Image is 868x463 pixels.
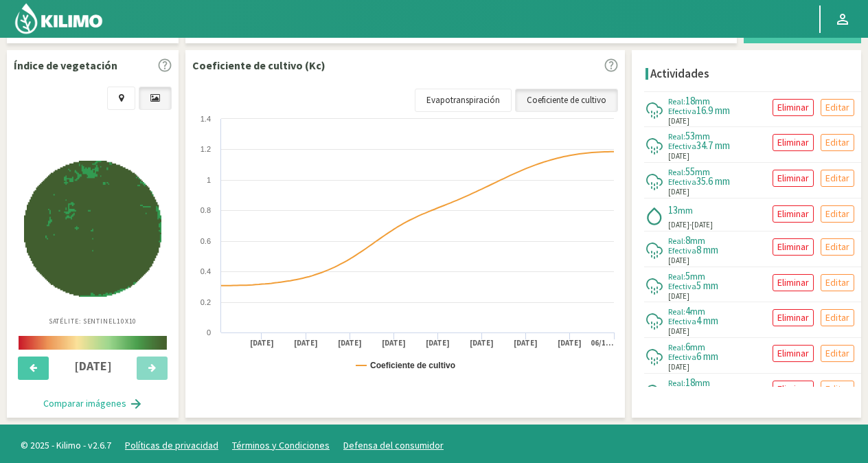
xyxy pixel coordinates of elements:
text: 1.4 [201,115,211,123]
span: Real: [668,378,685,388]
text: [DATE] [426,338,450,348]
span: mm [690,341,705,353]
p: Editar [825,346,849,361]
text: [DATE] [514,338,538,348]
p: Editar [825,310,849,326]
button: Editar [821,309,854,326]
p: Eliminar [777,239,809,255]
p: Eliminar [777,381,809,397]
span: [DATE] [668,115,689,127]
span: 4 [685,304,690,317]
a: Políticas de privacidad [125,439,218,451]
span: 16.9 mm [696,104,730,117]
text: 0.6 [201,237,211,245]
text: [DATE] [558,338,582,348]
span: [DATE] [668,186,689,198]
p: Satélite: Sentinel [49,316,137,326]
p: Índice de vegetación [14,57,117,74]
span: [DATE] [668,361,689,373]
span: Efectiva [668,352,696,362]
button: Eliminar [773,309,814,326]
span: 5 [685,269,690,282]
button: Editar [821,99,854,116]
a: Coeficiente de cultivo [515,89,618,112]
button: Editar [821,205,854,223]
span: mm [690,270,705,282]
button: Eliminar [773,170,814,187]
h4: [DATE] [57,359,129,373]
p: Editar [825,239,849,255]
button: Eliminar [773,381,814,398]
span: mm [695,166,710,178]
span: Efectiva [668,281,696,291]
text: [DATE] [470,338,494,348]
p: Eliminar [777,170,809,186]
span: 6 [685,340,690,353]
span: Real: [668,271,685,282]
p: Eliminar [777,275,809,291]
button: Eliminar [773,134,814,151]
span: 4 mm [696,314,718,327]
span: 5 mm [696,279,718,292]
span: Efectiva [668,141,696,151]
span: Real: [668,306,685,317]
text: 1.2 [201,145,211,153]
text: 1 [207,176,211,184]
span: mm [678,204,693,216]
button: Eliminar [773,274,814,291]
text: [DATE] [338,338,362,348]
img: scale [19,336,167,350]
span: 35.6 mm [696,174,730,188]
span: mm [690,234,705,247]
button: Editar [821,170,854,187]
span: 16.9 mm [696,385,730,398]
span: Efectiva [668,245,696,256]
span: 8 mm [696,243,718,256]
button: Eliminar [773,99,814,116]
p: Editar [825,206,849,222]
text: [DATE] [382,338,406,348]
button: Eliminar [773,205,814,223]
p: Editar [825,275,849,291]
img: 304d4ced-b2c8-4e58-8efe-600c0e5debd4_-_sentinel_-_2025-09-30.png [24,161,161,297]
span: [DATE] [668,219,689,231]
p: Eliminar [777,206,809,222]
h4: Actividades [650,67,709,80]
text: 0.4 [201,267,211,275]
span: © 2025 - Kilimo - v2.6.7 [14,438,118,453]
button: Editar [821,134,854,151]
span: 18 [685,376,695,389]
span: 53 [685,129,695,142]
p: Editar [825,170,849,186]
span: [DATE] [668,255,689,267]
text: [DATE] [294,338,318,348]
a: Términos y Condiciones [232,439,330,451]
a: Evapotranspiración [415,89,512,112]
button: Comparar imágenes [30,390,157,418]
span: 13 [668,203,678,216]
a: Defensa del consumidor [343,439,444,451]
span: mm [695,130,710,142]
button: Eliminar [773,238,814,256]
text: 0.2 [201,298,211,306]
span: Real: [668,131,685,142]
span: [DATE] [692,220,713,229]
p: Editar [825,135,849,150]
span: 8 [685,234,690,247]
span: mm [695,376,710,389]
span: mm [695,95,710,107]
button: Editar [821,381,854,398]
span: Real: [668,236,685,246]
span: Efectiva [668,177,696,187]
p: Coeficiente de cultivo (Kc) [192,57,325,74]
p: Eliminar [777,135,809,150]
button: Editar [821,274,854,291]
span: 10X10 [117,317,137,326]
span: 55 [685,165,695,178]
span: [DATE] [668,150,689,162]
text: 06/1… [591,338,613,348]
p: Eliminar [777,310,809,326]
text: [DATE] [250,338,274,348]
text: Coeficiente de cultivo [370,361,455,370]
span: [DATE] [668,291,689,302]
